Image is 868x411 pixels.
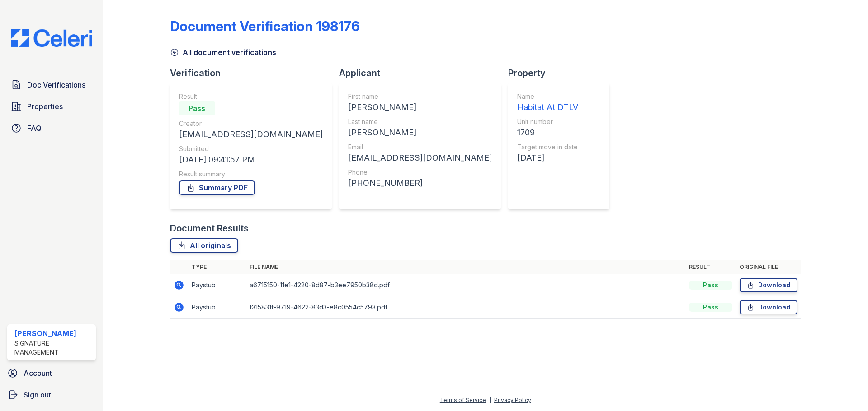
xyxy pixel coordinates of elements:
[27,79,85,90] span: Doc Verifications
[188,274,246,296] td: Paystub
[179,101,215,115] div: Pass
[14,339,92,357] div: Signature Management
[348,126,492,139] div: [PERSON_NAME]
[179,119,323,128] div: Creator
[24,368,52,379] span: Account
[4,364,99,382] a: Account
[489,397,491,403] div: |
[348,117,492,126] div: Last name
[348,152,492,164] div: [EMAIL_ADDRESS][DOMAIN_NAME]
[348,168,492,177] div: Phone
[170,222,249,235] div: Document Results
[517,92,578,114] a: Name Habitat At DTLV
[508,67,617,79] div: Property
[685,260,736,274] th: Result
[7,97,96,115] a: Properties
[14,328,92,339] div: [PERSON_NAME]
[179,180,255,195] a: Summary PDF
[348,177,492,189] div: [PHONE_NUMBER]
[170,47,276,58] a: All document verifications
[348,143,492,152] div: Email
[27,101,63,112] span: Properties
[27,123,42,134] span: FAQ
[179,92,323,101] div: Result
[188,260,246,274] th: Type
[348,101,492,114] div: [PERSON_NAME]
[517,143,578,152] div: Target move in date
[348,92,492,101] div: First name
[339,67,508,79] div: Applicant
[736,260,801,274] th: Original file
[246,274,685,296] td: a6715150-11e1-4220-8d87-b3ee7950b38d.pdf
[170,67,339,79] div: Verification
[179,170,323,179] div: Result summary
[517,92,578,101] div: Name
[740,278,797,292] a: Download
[517,126,578,139] div: 1709
[689,303,732,312] div: Pass
[188,296,246,319] td: Paystub
[24,389,51,400] span: Sign out
[170,238,238,253] a: All originals
[7,119,96,137] a: FAQ
[179,128,323,141] div: [EMAIL_ADDRESS][DOMAIN_NAME]
[7,76,96,94] a: Doc Verifications
[179,153,323,166] div: [DATE] 09:41:57 PM
[740,300,797,314] a: Download
[4,29,99,47] img: CE_Logo_Blue-a8612792a0a2168367f1c8372b55b34899dd931a85d93a1a3d3e32e68fde9ad4.png
[517,117,578,126] div: Unit number
[517,101,578,114] div: Habitat At DTLV
[170,18,360,34] div: Document Verification 198176
[830,375,859,402] iframe: chat widget
[179,144,323,153] div: Submitted
[517,152,578,164] div: [DATE]
[494,397,531,403] a: Privacy Policy
[440,397,486,403] a: Terms of Service
[246,260,685,274] th: File name
[4,386,99,404] a: Sign out
[246,296,685,319] td: f315831f-9719-4622-83d3-e8c0554c5793.pdf
[689,281,732,290] div: Pass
